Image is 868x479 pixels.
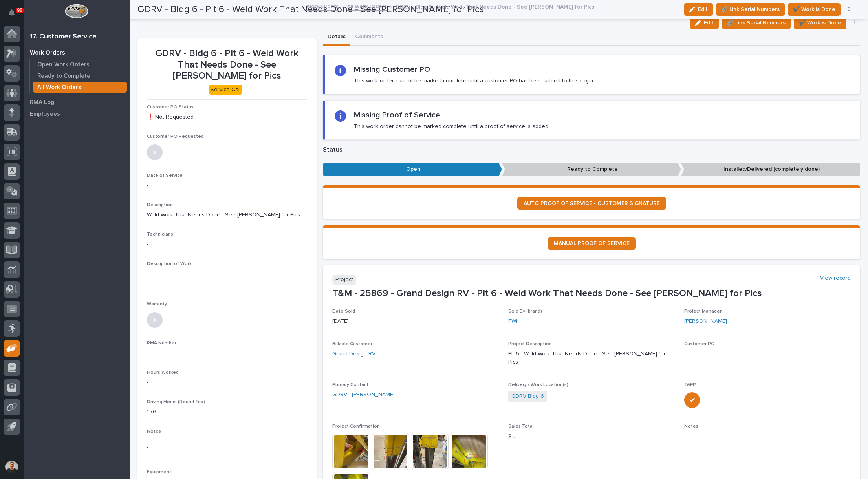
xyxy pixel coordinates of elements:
[4,459,20,475] button: users-avatar
[684,438,851,446] p: -
[684,424,698,429] span: Notes
[147,211,307,219] p: Weld Work That Needs Done - See [PERSON_NAME] for Pics
[332,424,380,429] span: Project Confirmation
[147,181,307,190] p: -
[147,113,307,121] p: ❗ Not Requested
[354,110,440,120] h2: Missing Proof of Service
[684,317,727,325] a: [PERSON_NAME]
[524,201,660,206] span: AUTO PROOF OF SERVICE - CUSTOMER SIGNATURE
[548,237,636,250] a: MANUAL PROOF OF SERVICE
[147,203,173,207] span: Description
[347,2,387,11] a: All Work Orders
[502,163,681,176] p: Ready to Complete
[147,378,307,387] p: -
[147,173,183,178] span: Date of Service
[30,111,60,118] p: Employees
[30,33,97,41] div: 17. Customer Service
[684,342,715,346] span: Customer PO
[554,241,630,246] span: MANUAL PROOF OF SERVICE
[30,59,130,70] a: Open Work Orders
[684,350,851,358] p: -
[508,317,517,325] a: PWI
[332,309,355,314] span: Date Sold
[147,408,307,416] p: 1.76
[332,342,372,346] span: Billable Customer
[799,18,841,27] span: ✔️ Work is Done
[147,276,307,284] p: -
[65,4,88,18] img: Workspace Logo
[30,49,65,57] p: Work Orders
[704,19,714,26] span: Edit
[37,73,90,80] p: Ready to Complete
[332,350,375,358] a: Grand Design RV
[17,7,22,13] p: 90
[323,163,502,176] p: Open
[332,288,851,299] p: T&M - 25869 - Grand Design RV - Plt 6 - Weld Work That Needs Done - See [PERSON_NAME] for Pics
[147,349,307,357] p: -
[508,342,552,346] span: Project Description
[354,65,430,74] h2: Missing Customer PO
[147,429,161,434] span: Notes
[681,163,860,176] p: Installed/Delivered (completely done)
[209,85,242,95] div: Service Call
[147,370,179,375] span: Hours Worked
[350,29,388,46] button: Comments
[332,275,356,285] p: Project
[147,261,192,266] span: Description of Work
[684,309,722,314] span: Project Manager
[323,146,860,154] p: Status
[354,77,597,84] p: This work order cannot be marked complete until a customer PO has been added to the project.
[147,48,307,82] p: GDRV - Bldg 6 - Plt 6 - Weld Work That Needs Done - See [PERSON_NAME] for Pics
[147,400,205,404] span: Driving Hours (Round Trip)
[508,433,675,441] p: $ 0
[332,317,499,325] p: [DATE]
[508,382,568,387] span: Delivery / Work Location(s)
[37,61,90,68] p: Open Work Orders
[511,392,544,400] a: GDRV Bldg 6
[517,197,666,210] a: AUTO PROOF OF SERVICE - CUSTOMER SIGNATURE
[4,5,20,21] button: Notifications
[147,443,307,452] p: -
[30,82,130,93] a: All Work Orders
[727,18,786,27] span: 🔗 Link Serial Numbers
[37,84,81,91] p: All Work Orders
[508,350,675,366] p: Plt 6 - Weld Work That Needs Done - See [PERSON_NAME] for Pics
[147,105,194,110] span: Customer PO Status
[147,341,176,346] span: RMA Number
[332,391,395,399] a: GDRV - [PERSON_NAME]
[306,2,339,11] a: Work Orders
[147,240,307,249] p: -
[354,123,549,130] p: This work order cannot be marked complete until a proof of service is added.
[147,470,171,474] span: Equipment
[30,99,54,106] p: RMA Log
[690,16,719,29] button: Edit
[24,47,130,59] a: Work Orders
[24,96,130,108] a: RMA Log
[396,2,594,11] p: GDRV - Bldg 6 - Weld Work That Needs Done - See [PERSON_NAME] for Pics
[820,275,851,282] a: View record
[794,16,846,29] button: ✔️ Work is Done
[147,134,204,139] span: Customer PO Requested
[508,309,542,314] span: Sold By (brand)
[10,9,20,22] div: Notifications90
[508,424,534,429] span: Sales Total
[323,29,350,46] button: Details
[147,232,173,237] span: Technicians
[30,70,130,81] a: Ready to Complete
[722,16,791,29] button: 🔗 Link Serial Numbers
[684,382,696,387] span: T&M?
[332,382,368,387] span: Primary Contact
[147,302,167,307] span: Warranty
[24,108,130,120] a: Employees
